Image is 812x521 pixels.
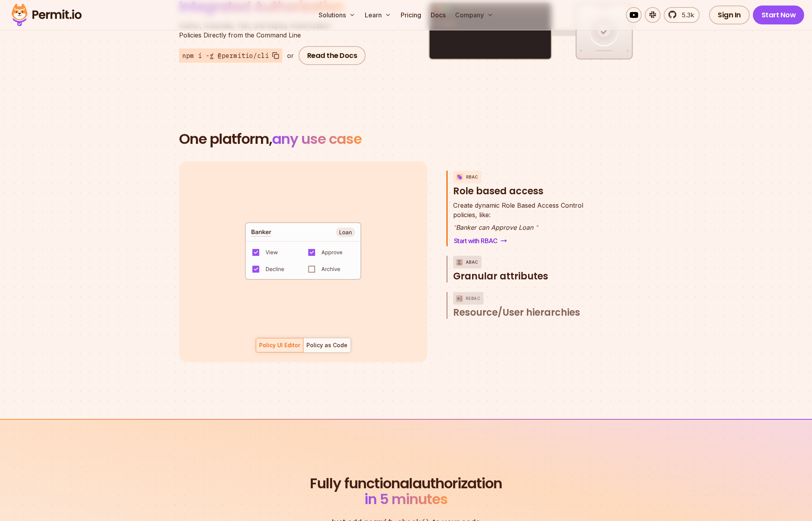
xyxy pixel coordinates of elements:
[427,7,449,23] a: Docs
[453,201,583,220] p: policies, like:
[362,7,394,23] button: Learn
[753,6,805,24] a: Start Now
[179,48,282,63] button: npm i -g @permitio/cli
[453,201,583,210] span: Create dynamic Role Based Access Control
[272,129,362,149] span: any use case
[315,7,358,23] button: Solutions
[453,235,508,246] a: Start with RBAC
[398,7,424,23] a: Pricing
[303,338,351,353] button: Policy as Code
[179,21,368,40] p: Policies Directly from the Command Line
[182,51,269,60] span: npm i -g @permitio/cli
[709,6,750,24] a: Sign In
[452,7,497,23] button: Company
[453,256,600,283] button: ABACGranular attributes
[453,306,580,319] span: Resource/User hierarchies
[453,270,548,283] span: Granular attributes
[308,476,504,507] h2: authorization
[466,256,478,268] p: ABAC
[453,223,583,232] p: Banker can Approve Loan
[453,201,600,246] div: RBACRole based access
[287,51,294,60] div: or
[466,292,481,305] p: ReBAC
[453,292,600,319] button: ReBACResource/User hierarchies
[535,223,538,231] span: "
[364,489,448,509] span: in 5 minutes
[179,131,633,147] h2: One platform,
[664,7,700,23] a: 5.3k
[8,2,85,28] img: Permit logo
[299,46,366,65] a: Read the Docs
[453,223,456,231] span: "
[306,341,347,349] div: Policy as Code
[310,476,413,491] span: Fully functional
[677,10,694,20] span: 5.3k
